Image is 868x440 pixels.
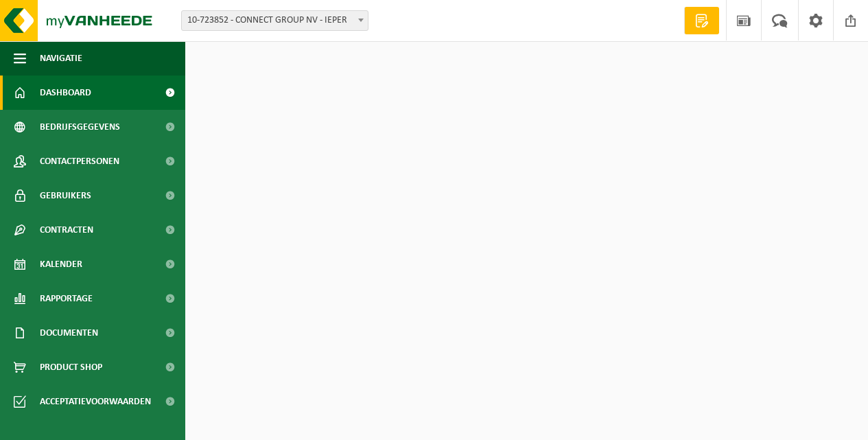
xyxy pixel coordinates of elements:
span: Contracten [40,213,93,247]
span: Rapportage [40,281,93,316]
span: Gebruikers [40,178,91,213]
span: Bedrijfsgegevens [40,110,120,144]
span: Product Shop [40,350,102,384]
span: Contactpersonen [40,144,119,178]
span: Kalender [40,247,82,281]
span: Navigatie [40,41,82,76]
span: 10-723852 - CONNECT GROUP NV - IEPER [181,10,368,31]
span: Documenten [40,316,98,350]
span: Acceptatievoorwaarden [40,384,151,419]
span: 10-723852 - CONNECT GROUP NV - IEPER [182,11,368,30]
span: Dashboard [40,76,91,110]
